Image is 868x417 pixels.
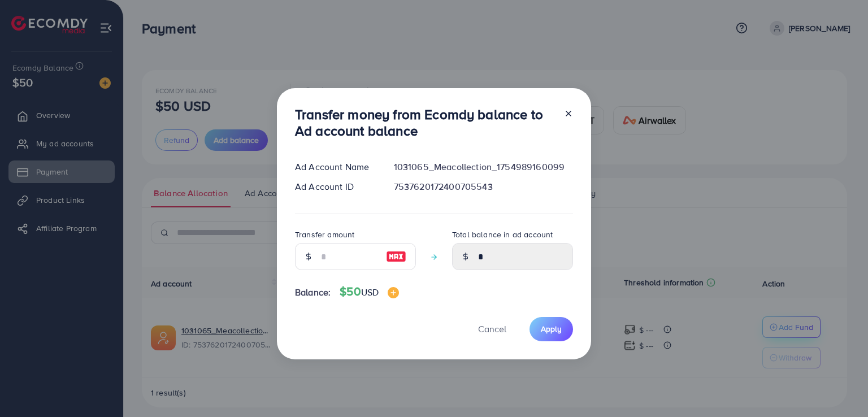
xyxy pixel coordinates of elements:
[286,180,385,193] div: Ad Account ID
[361,286,379,298] span: USD
[295,106,555,139] h3: Transfer money from Ecomdy balance to Ad account balance
[386,250,406,263] img: image
[295,286,331,299] span: Balance:
[286,160,385,173] div: Ad Account Name
[295,229,354,240] label: Transfer amount
[478,323,506,335] span: Cancel
[530,317,573,341] button: Apply
[541,323,562,335] span: Apply
[820,366,860,409] iframe: Chat
[464,317,520,341] button: Cancel
[385,180,582,193] div: 7537620172400705543
[340,285,399,299] h4: $50
[385,160,582,173] div: 1031065_Meacollection_1754989160099
[388,287,399,298] img: image
[452,229,553,240] label: Total balance in ad account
